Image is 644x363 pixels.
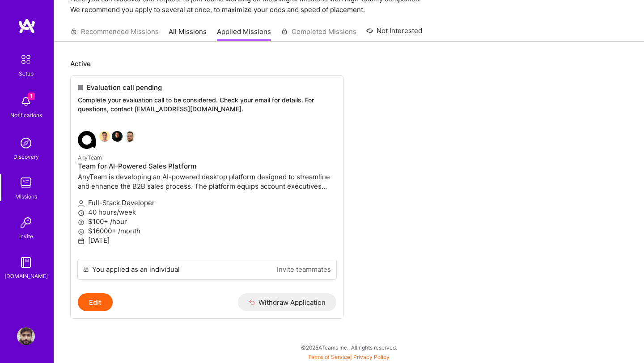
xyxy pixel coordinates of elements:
p: Complete your evaluation call to be considered. Check your email for details. For questions, cont... [78,96,336,113]
img: logo [18,18,36,34]
a: Applied Missions [217,27,271,42]
div: Notifications [10,110,42,120]
img: setup [17,50,35,69]
i: icon Applicant [78,200,85,207]
span: | [308,354,390,360]
p: 40 hours/week [78,207,336,217]
button: Withdraw Application [238,293,337,311]
a: Not Interested [366,25,422,42]
i: icon Clock [78,210,85,216]
div: You applied as an individual [92,265,180,274]
i: icon MoneyGray [78,228,85,235]
small: AnyTeam [78,154,102,161]
p: Full-Stack Developer [78,198,336,207]
a: Privacy Policy [353,354,390,360]
i: icon MoneyGray [78,219,85,226]
span: Evaluation call pending [87,83,162,92]
img: guide book [17,253,35,271]
img: Grzegorz Wróblewski [124,131,135,142]
img: Invite [17,214,35,232]
button: Edit [78,293,113,311]
span: 1 [28,93,35,100]
a: User Avatar [15,327,37,345]
div: Invite [19,232,33,241]
img: discovery [17,134,35,152]
img: User Avatar [17,327,35,345]
div: Setup [19,69,34,78]
p: Active [70,59,628,68]
div: © 2025 ATeams Inc., All rights reserved. [54,336,644,359]
div: [DOMAIN_NAME] [4,271,48,281]
div: Discovery [13,152,39,161]
a: Terms of Service [308,354,350,360]
a: AnyTeam company logoSouvik BasuJames TouheyGrzegorz WróblewskiAnyTeamTeam for AI-Powered Sales Pl... [71,124,343,259]
img: James Touhey [112,131,123,142]
div: Missions [15,192,37,201]
p: $16000+ /month [78,226,336,236]
img: Souvik Basu [99,131,110,142]
a: All Missions [169,27,207,42]
a: Invite teammates [277,265,331,274]
p: [DATE] [78,236,336,245]
i: icon Calendar [78,238,85,245]
img: bell [17,93,35,110]
p: $100+ /hour [78,217,336,226]
img: AnyTeam company logo [78,131,96,149]
p: AnyTeam is developing an AI-powered desktop platform designed to streamline and enhance the B2B s... [78,172,336,191]
h4: Team for AI-Powered Sales Platform [78,162,336,170]
img: teamwork [17,174,35,192]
